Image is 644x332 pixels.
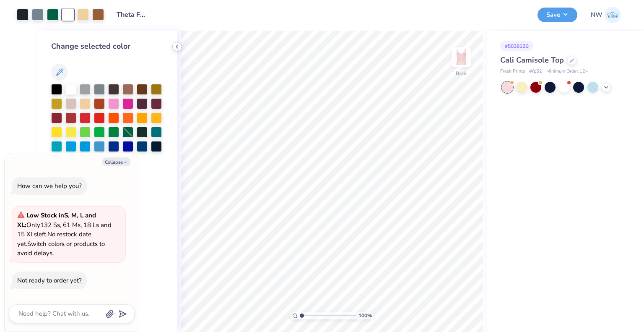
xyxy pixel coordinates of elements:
[358,312,372,319] span: 100 %
[546,68,588,75] span: Minimum Order: 12 +
[17,230,91,248] span: No restock date yet.
[538,8,577,22] button: Save
[17,276,82,285] div: Not ready to order yet?
[17,182,82,190] div: How can we help you?
[500,41,533,51] div: # 503812B
[591,10,602,20] span: NW
[17,211,96,229] strong: Low Stock in S, M, L and XL :
[17,211,112,257] span: Only 132 Ss, 61 Ms, 18 Ls and 15 XLs left. Switch colors or products to avoid delays.
[500,55,564,65] span: Cali Camisole Top
[529,68,542,75] span: # fp52
[591,7,621,23] a: NW
[51,41,164,52] div: Change selected color
[110,6,151,23] input: Untitled Design
[453,49,470,65] img: Back
[102,157,130,166] button: Collapse
[500,68,525,75] span: Fresh Prints
[605,7,621,23] img: Nathan Weatherton
[456,70,467,77] div: Back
